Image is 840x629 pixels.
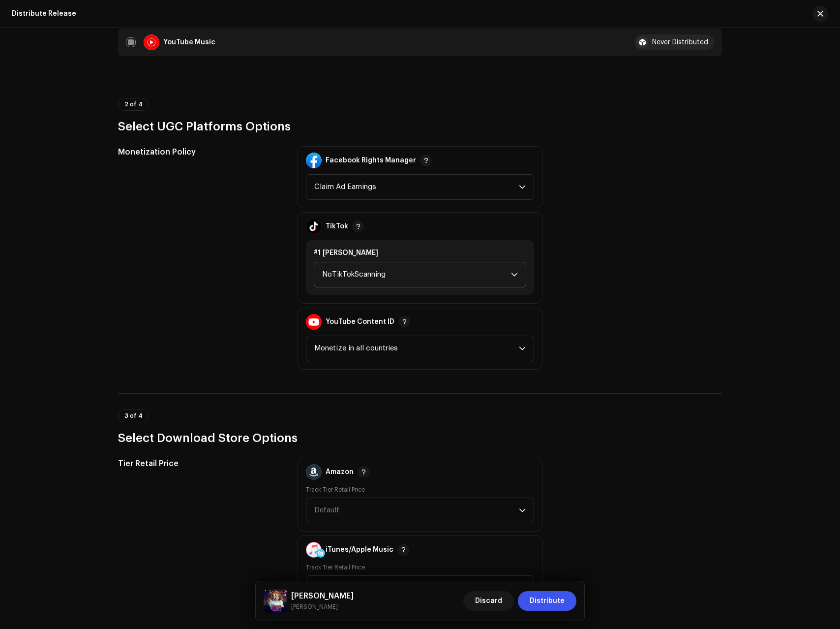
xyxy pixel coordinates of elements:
[264,589,287,613] img: b69ce332-e78d-45f7-ad8a-5e573f895a38
[118,119,722,134] h3: Select UGC Platforms Options
[291,590,354,602] h5: Jani Mera
[314,175,519,199] span: Claim Ad Earnings
[314,248,526,258] div: #1 [PERSON_NAME]
[322,262,511,287] span: NoTikTokScanning
[475,591,502,611] span: Discard
[519,336,526,361] div: dropdown trigger
[519,576,526,600] div: dropdown trigger
[314,498,519,523] span: Default
[326,546,393,554] div: iTunes/Apple Music
[326,468,354,476] div: Amazon
[306,564,365,571] label: Track Tier Retail Price
[314,506,339,514] span: Default
[463,591,514,611] button: Discard
[118,146,282,158] h5: Monetization Policy
[326,157,416,164] div: Facebook Rights Manager
[291,602,354,612] small: Jani Mera
[163,39,215,46] div: YouTube Music
[12,10,76,18] div: Distribute Release
[652,39,708,46] div: Never Distributed
[314,336,519,361] span: Monetize in all countries
[518,591,576,611] button: Distribute
[519,498,526,523] div: dropdown trigger
[326,318,394,326] div: YouTube Content ID
[314,576,519,600] span: Default
[530,591,565,611] span: Distribute
[306,486,365,494] label: Track Tier Retail Price
[124,101,143,107] span: 2 of 4
[511,262,518,287] div: dropdown trigger
[519,175,526,199] div: dropdown trigger
[118,430,722,446] h3: Select Download Store Options
[326,222,348,230] div: TikTok
[118,458,282,470] h5: Tier Retail Price
[124,413,143,419] span: 3 of 4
